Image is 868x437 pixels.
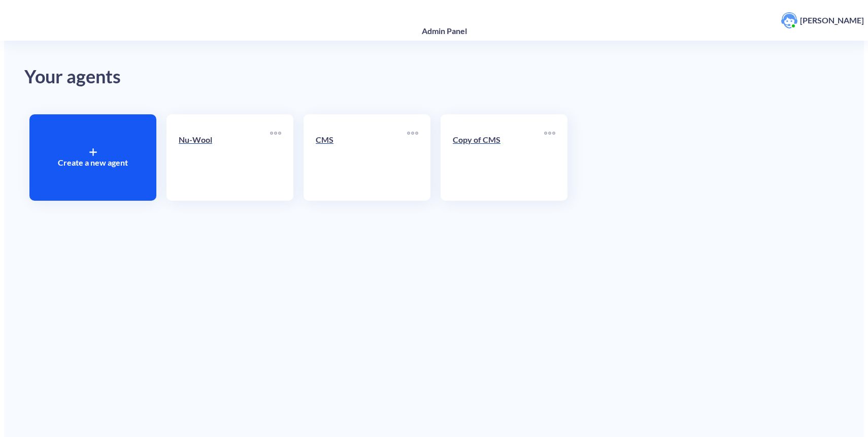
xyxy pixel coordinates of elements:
[58,158,128,167] p: Create a new agent
[453,127,544,189] a: Copy of CMS
[316,127,407,189] a: CMS
[179,127,270,189] a: Nu-Wool
[316,135,407,144] p: CMS
[179,135,270,144] p: Nu-Wool
[453,135,544,144] p: Copy of CMS
[781,12,797,28] img: user photo
[422,26,467,36] h4: Admin Panel
[24,65,844,94] div: Your agents
[800,15,864,26] p: [PERSON_NAME]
